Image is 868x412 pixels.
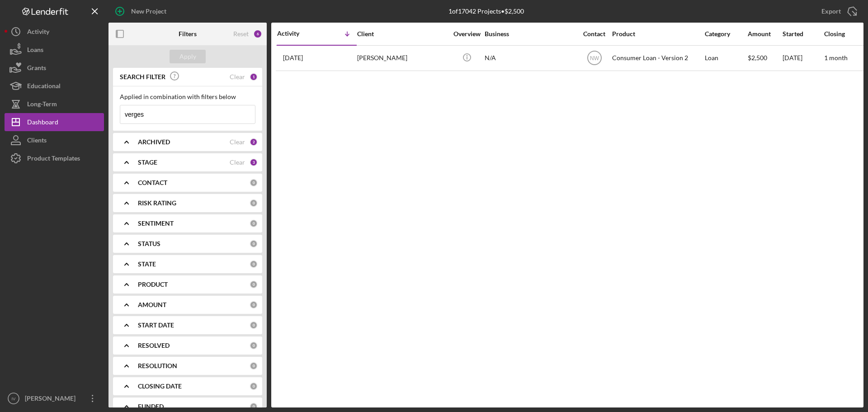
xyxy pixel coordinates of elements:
[748,30,782,38] div: Amount
[138,199,176,207] b: RISK RATING
[450,30,484,38] div: Overview
[5,41,104,59] button: Loans
[357,30,448,38] div: Client
[250,321,258,329] div: 0
[27,59,46,79] div: Grants
[230,138,245,146] div: Clear
[138,403,164,410] b: FUNDED
[27,23,49,43] div: Activity
[230,159,245,166] div: Clear
[233,30,249,38] div: Reset
[5,389,104,407] button: IV[PERSON_NAME]
[812,2,863,20] button: Export
[5,131,104,149] button: Clients
[138,138,170,146] b: ARCHIVED
[108,2,175,20] button: New Project
[705,46,747,70] div: Loan
[824,54,848,62] time: 1 month
[250,219,258,227] div: 0
[837,372,859,394] iframe: Intercom live chat
[705,30,747,38] div: Category
[5,59,104,77] button: Grants
[250,280,258,289] div: 0
[590,55,599,62] text: NW
[131,2,166,20] div: New Project
[577,30,611,38] div: Contact
[179,30,197,38] b: Filters
[5,95,104,113] button: Long-Term
[448,8,524,15] div: 1 of 17042 Projects • $2,500
[250,341,258,350] div: 0
[11,396,16,401] text: IV
[230,73,245,81] div: Clear
[250,179,258,187] div: 0
[23,389,81,410] div: [PERSON_NAME]
[138,159,157,166] b: STAGE
[138,301,166,308] b: AMOUNT
[120,73,165,81] b: SEARCH FILTER
[250,362,258,370] div: 0
[250,382,258,390] div: 0
[485,30,575,38] div: Business
[138,322,174,329] b: START DATE
[783,46,823,70] div: [DATE]
[783,30,823,38] div: Started
[120,93,255,100] div: Applied in combination with filters below
[748,46,782,70] div: $2,500
[5,113,104,131] button: Dashboard
[612,30,703,38] div: Product
[283,54,303,62] time: 2025-08-15 01:31
[277,30,317,37] div: Activity
[138,240,160,247] b: STATUS
[27,77,61,97] div: Educational
[138,383,182,390] b: CLOSING DATE
[250,260,258,268] div: 0
[170,50,206,63] button: Apply
[138,260,156,268] b: STATE
[138,362,177,369] b: RESOLUTION
[27,95,57,115] div: Long-Term
[138,281,168,288] b: PRODUCT
[250,73,258,81] div: 1
[138,220,174,227] b: SENTIMENT
[5,23,104,41] button: Activity
[357,46,448,70] div: [PERSON_NAME]
[250,240,258,248] div: 0
[5,149,104,167] button: Product Templates
[250,138,258,146] div: 2
[179,50,196,63] div: Apply
[27,113,58,133] div: Dashboard
[485,46,575,70] div: N/A
[250,199,258,207] div: 0
[253,29,262,38] div: 6
[250,301,258,309] div: 0
[27,149,80,170] div: Product Templates
[5,77,104,95] button: Educational
[27,41,43,61] div: Loans
[27,131,47,152] div: Clients
[250,403,258,411] div: 0
[138,179,167,186] b: CONTACT
[821,2,841,20] div: Export
[612,46,703,70] div: Consumer Loan - Version 2
[138,342,170,349] b: RESOLVED
[250,158,258,166] div: 3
